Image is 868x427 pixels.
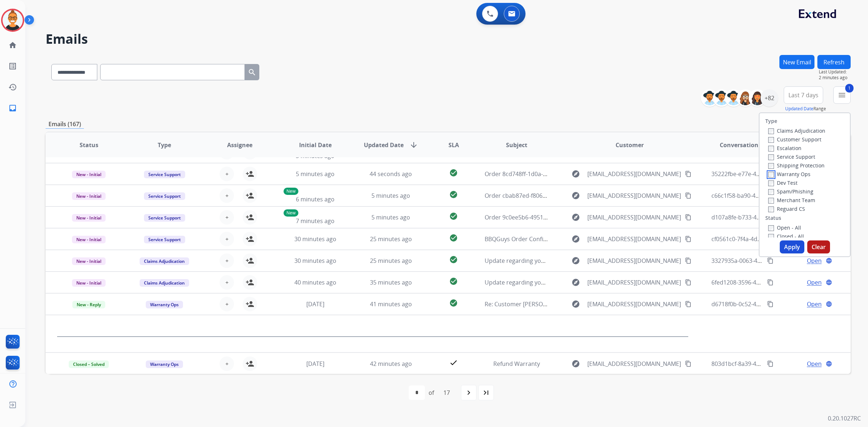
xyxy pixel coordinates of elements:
[246,359,254,368] mat-icon: person_add
[788,94,818,97] span: Last 7 days
[8,104,17,112] mat-icon: inbox
[711,213,821,221] span: d107a8fe-b733-4b40-a278-d4e4172679fa
[46,120,84,129] p: Emails (167)
[711,170,821,178] span: 35222fbe-e77e-47e8-addd-103aecaa1f54
[370,278,412,286] span: 35 minutes ago
[144,236,185,243] span: Service Support
[485,213,615,221] span: Order 9c0ee5b6-4951-42ed-b650-2a081490e5d7
[711,300,821,308] span: d6718f0b-0c52-4752-9010-dd0fb3c3b219
[371,213,410,221] span: 5 minutes ago
[225,235,229,243] span: +
[768,128,774,134] input: Claims Adjudication
[220,188,234,203] button: +
[587,359,681,368] span: [EMAIL_ADDRESS][DOMAIN_NAME]
[220,232,234,246] button: +
[587,191,681,200] span: [EMAIL_ADDRESS][DOMAIN_NAME]
[768,172,774,178] input: Warranty Ops
[485,170,611,178] span: Order 8cd748ff-1d0a-4692-8128-c5362bc9589c
[220,297,234,311] button: +
[768,171,810,178] label: Warranty Ops
[826,360,832,367] mat-icon: language
[817,55,851,69] button: Refresh
[72,257,106,265] span: New - Initial
[225,278,229,287] span: +
[685,214,692,221] mat-icon: content_copy
[768,197,815,204] label: Merchant Team
[587,235,681,243] span: [EMAIL_ADDRESS][DOMAIN_NAME]
[768,198,774,204] input: Merchant Team
[246,213,254,222] mat-icon: person_add
[685,279,692,286] mat-icon: content_copy
[768,127,825,134] label: Claims Adjudication
[807,359,822,368] span: Open
[768,233,804,240] label: Closed - All
[768,180,774,186] input: Dev Test
[248,68,256,77] mat-icon: search
[246,170,254,178] mat-icon: person_add
[449,234,458,242] mat-icon: check_circle
[8,62,17,71] mat-icon: list_alt
[246,235,254,243] mat-icon: person_add
[144,171,185,178] span: Service Support
[685,192,692,199] mat-icon: content_copy
[768,137,774,143] input: Customer Support
[294,257,336,265] span: 30 minutes ago
[220,356,234,371] button: +
[768,205,805,212] label: Reguard CS
[8,41,17,50] mat-icon: home
[371,192,410,200] span: 5 minutes ago
[485,235,565,243] span: BBQGuys Order Confirmation
[72,279,106,287] span: New - Initial
[140,257,189,265] span: Claims Adjudication
[768,189,774,195] input: Spam/Phishing
[768,206,774,212] input: Reguard CS
[768,179,797,186] label: Dev Test
[819,75,851,81] span: 2 minutes ago
[587,300,681,308] span: [EMAIL_ADDRESS][DOMAIN_NAME]
[449,255,458,264] mat-icon: check_circle
[294,278,336,286] span: 40 minutes ago
[220,253,234,268] button: +
[587,278,681,287] span: [EMAIL_ADDRESS][DOMAIN_NAME]
[768,225,774,231] input: Open - All
[711,235,821,243] span: cf0561c0-7f4a-4d61-8e70-80d3dd9d739d
[485,278,761,286] span: Update regarding your fulfillment method for Service Order: 34694c2e-352f-4e6a-9802-793e69d77d98
[767,257,774,264] mat-icon: content_copy
[587,256,681,265] span: [EMAIL_ADDRESS][DOMAIN_NAME]
[833,86,851,104] button: 1
[768,224,801,231] label: Open - All
[144,192,185,200] span: Service Support
[768,234,774,240] input: Closed - All
[765,214,781,222] label: Status
[767,301,774,307] mat-icon: content_copy
[225,359,229,368] span: +
[807,278,822,287] span: Open
[146,301,183,308] span: Warranty Ops
[72,301,105,308] span: New - Reply
[711,360,818,368] span: 803d1bcf-8a39-4a05-8ecf-a28022369f41
[438,385,456,400] div: 17
[826,257,832,264] mat-icon: language
[225,256,229,265] span: +
[571,191,580,200] mat-icon: explore
[246,256,254,265] mat-icon: person_add
[768,145,801,151] label: Escalation
[485,192,613,200] span: Order cbab87ed-f806-463c-a038-8eb5574c579a
[448,141,459,149] span: SLA
[711,192,820,200] span: c66c1f58-ba90-4057-8f0c-76e4e5db02e4
[299,141,332,149] span: Initial Date
[225,170,229,178] span: +
[768,154,774,160] input: Service Support
[711,278,824,286] span: 6fed1208-3596-4b60-9939-9d3dd5233ad0
[3,10,23,30] img: avatar
[482,388,490,397] mat-icon: last_page
[807,240,830,253] button: Clear
[8,83,17,91] mat-icon: history
[780,240,804,253] button: Apply
[506,141,527,149] span: Subject
[571,359,580,368] mat-icon: explore
[306,360,324,368] span: [DATE]
[220,275,234,290] button: +
[826,279,832,286] mat-icon: language
[807,300,822,308] span: Open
